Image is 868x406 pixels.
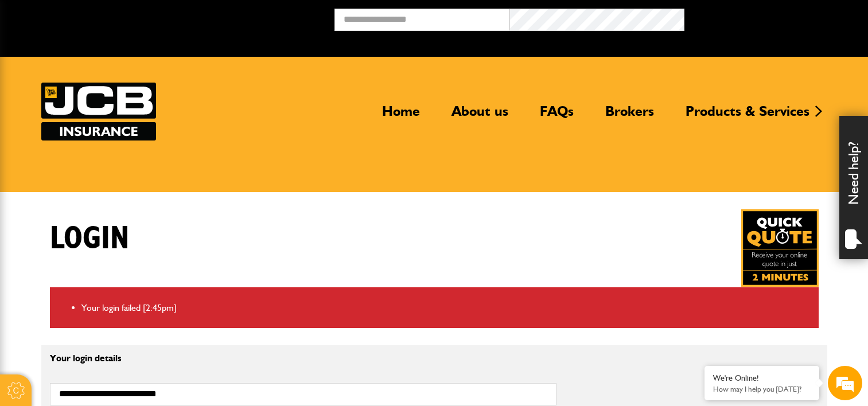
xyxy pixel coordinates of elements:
a: Home [373,103,429,129]
a: About us [443,103,517,129]
a: Get your insurance quote in just 2-minutes [741,209,819,287]
button: Broker Login [684,9,859,26]
img: JCB Insurance Services logo [41,83,156,140]
p: Your login details [50,354,556,363]
a: JCB Insurance Services [41,83,156,140]
p: How may I help you today? [713,385,811,393]
a: FAQs [531,103,582,129]
a: Products & Services [677,103,818,129]
div: Need help? [839,116,868,259]
li: Your login failed [2:45pm] [81,300,810,315]
img: Quick Quote [741,209,819,287]
a: Brokers [597,103,663,129]
div: We're Online! [713,373,811,383]
h1: Login [50,220,129,258]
